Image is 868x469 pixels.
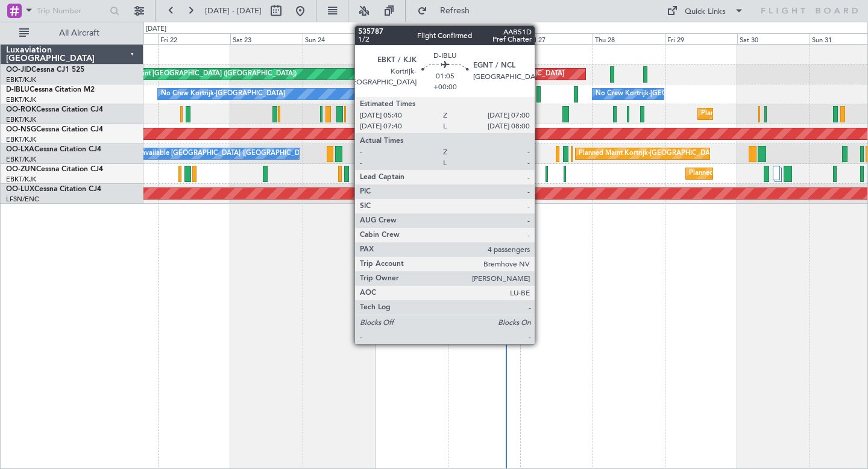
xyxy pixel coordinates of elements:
a: EBKT/KJK [6,115,36,124]
input: Trip Number [37,2,106,20]
div: Fri 22 [158,33,230,44]
a: EBKT/KJK [6,135,36,144]
div: Quick Links [685,6,726,18]
span: [DATE] - [DATE] [205,5,262,16]
a: EBKT/KJK [6,95,36,104]
span: OO-LUX [6,186,34,193]
div: A/C Unavailable [379,105,429,123]
button: All Aircraft [13,24,131,43]
a: OO-ZUNCessna Citation CJ4 [6,166,103,173]
div: Sat 23 [230,33,303,44]
div: No Crew Kortrijk-[GEOGRAPHIC_DATA] [161,85,285,103]
a: OO-LUXCessna Citation CJ4 [6,186,101,193]
div: Planned Maint Kortrijk-[GEOGRAPHIC_DATA] [579,145,719,163]
a: EBKT/KJK [6,75,36,84]
span: OO-JID [6,66,31,74]
span: D-IBLU [6,86,30,93]
span: OO-ROK [6,106,36,113]
span: Refresh [430,7,480,15]
a: EBKT/KJK [6,175,36,184]
button: Refresh [412,1,484,20]
a: OO-LXACessna Citation CJ4 [6,146,101,153]
div: Planned Maint Kortrijk-[GEOGRAPHIC_DATA] [701,105,841,123]
a: OO-NSGCessna Citation CJ4 [6,126,103,133]
div: Sun 24 [303,33,375,44]
button: Quick Links [661,1,750,20]
div: Wed 27 [520,33,593,44]
a: LFSN/ENC [6,195,39,204]
div: Thu 28 [593,33,665,44]
div: A/C Unavailable [GEOGRAPHIC_DATA] ([GEOGRAPHIC_DATA] National) [119,145,344,163]
div: Tue 26 [448,33,520,44]
span: OO-NSG [6,126,36,133]
div: Fri 29 [665,33,737,44]
div: Mon 25 [375,33,447,44]
span: OO-ZUN [6,166,36,173]
a: D-IBLUCessna Citation M2 [6,86,95,93]
a: OO-JIDCessna CJ1 525 [6,66,84,74]
div: Planned Maint Kortrijk-[GEOGRAPHIC_DATA] [689,165,829,183]
span: All Aircraft [31,29,127,37]
div: [DATE] [146,24,166,34]
span: OO-LXA [6,146,34,153]
div: AOG Maint Kortrijk-[GEOGRAPHIC_DATA] [433,65,564,83]
div: Planned Maint [GEOGRAPHIC_DATA] ([GEOGRAPHIC_DATA]) [107,65,297,83]
a: OO-ROKCessna Citation CJ4 [6,106,103,113]
div: No Crew Kortrijk-[GEOGRAPHIC_DATA] [596,85,720,103]
div: Sat 30 [737,33,810,44]
a: EBKT/KJK [6,155,36,164]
